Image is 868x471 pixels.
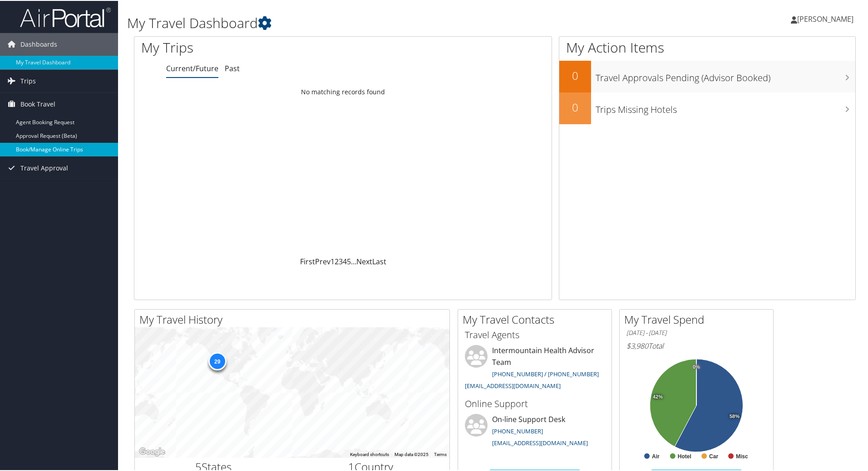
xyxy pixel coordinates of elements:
h6: [DATE] - [DATE] [626,328,766,336]
span: Travel Approval [20,156,68,179]
h2: My Travel Spend [624,311,773,326]
a: [EMAIL_ADDRESS][DOMAIN_NAME] [492,438,588,446]
a: First [300,256,315,266]
li: Intermountain Health Advisor Team [460,344,609,393]
a: [PHONE_NUMBER] / [PHONE_NUMBER] [492,369,599,377]
tspan: 0% [693,364,700,369]
text: Misc [736,452,748,459]
span: Book Travel [20,92,55,115]
a: [EMAIL_ADDRESS][DOMAIN_NAME] [465,381,561,389]
a: Past [225,63,240,73]
h1: My Trips [141,37,371,56]
h3: Trips Missing Hotels [596,98,855,115]
text: Air [652,452,660,459]
a: 0Trips Missing Hotels [559,92,855,123]
a: Next [356,256,372,266]
img: Google [137,445,167,457]
a: 5 [347,256,351,266]
a: Last [372,256,386,266]
a: [PERSON_NAME] [791,5,863,32]
a: 0Travel Approvals Pending (Advisor Booked) [559,60,855,92]
a: [PHONE_NUMBER] [492,426,543,434]
span: … [351,256,356,266]
a: Open this area in Google Maps (opens a new window) [137,445,167,457]
a: Current/Future [166,63,218,73]
h2: My Travel Contacts [463,311,612,326]
a: 1 [330,256,335,266]
h1: My Action Items [559,37,855,56]
span: Map data ©2025 [395,451,429,456]
h6: Total [626,340,766,350]
span: $3,980 [626,340,648,350]
a: 2 [335,256,339,266]
a: Prev [315,256,330,266]
h3: Online Support [465,397,605,409]
tspan: 58% [730,413,740,418]
img: airportal-logo.png [20,6,111,27]
h3: Travel Agents [465,328,605,340]
a: Terms (opens in new tab) [434,451,447,456]
h2: 0 [559,99,591,114]
li: On-line Support Desk [460,413,609,450]
span: Dashboards [20,32,57,55]
td: No matching records found [134,83,552,99]
text: Car [709,452,718,459]
span: Trips [20,69,36,92]
button: Keyboard shortcuts [350,451,389,457]
h2: My Travel History [139,311,449,326]
text: Hotel [678,452,691,459]
tspan: 42% [653,393,663,399]
a: 3 [339,256,343,266]
a: 4 [343,256,347,266]
h1: My Travel Dashboard [127,13,617,32]
h2: 0 [559,67,591,83]
div: 29 [208,351,226,369]
h3: Travel Approvals Pending (Advisor Booked) [596,66,855,83]
span: [PERSON_NAME] [797,13,853,23]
